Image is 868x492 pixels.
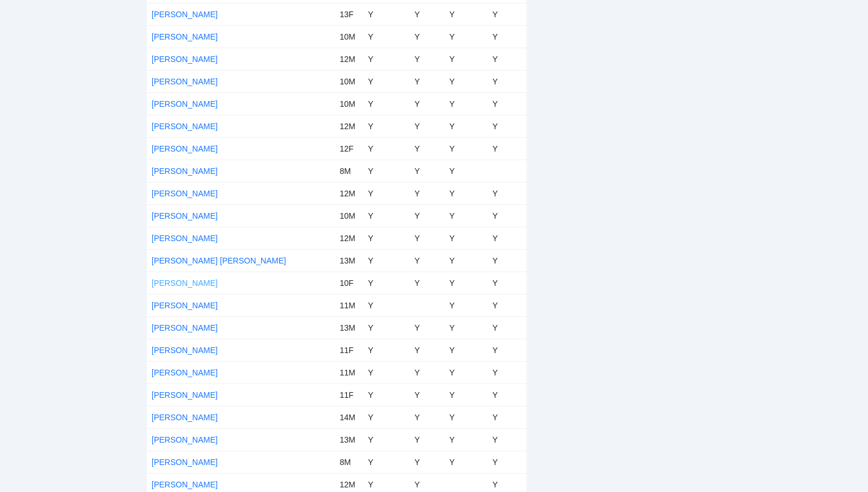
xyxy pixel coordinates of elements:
td: Y [410,227,445,249]
a: [PERSON_NAME] [152,10,218,19]
td: Y [363,3,410,25]
td: Y [445,316,488,339]
td: 13F [335,3,363,25]
td: Y [445,361,488,383]
a: [PERSON_NAME] [152,346,218,355]
td: Y [445,406,488,428]
td: Y [445,227,488,249]
td: Y [363,227,410,249]
td: Y [410,160,445,182]
td: Y [488,406,527,428]
td: 12M [335,182,363,204]
a: [PERSON_NAME] [152,368,218,377]
td: Y [445,70,488,92]
td: 11F [335,383,363,406]
a: [PERSON_NAME] [152,211,218,220]
td: Y [488,3,527,25]
td: 8M [335,160,363,182]
a: [PERSON_NAME] [152,234,218,243]
td: Y [488,182,527,204]
td: Y [363,160,410,182]
td: Y [410,92,445,115]
td: Y [445,339,488,361]
td: Y [410,3,445,25]
a: [PERSON_NAME] [152,122,218,131]
td: Y [363,115,410,137]
td: Y [363,428,410,451]
td: Y [410,383,445,406]
td: 14M [335,406,363,428]
td: Y [445,160,488,182]
a: [PERSON_NAME] [152,390,218,400]
td: Y [363,249,410,272]
td: Y [410,361,445,383]
td: Y [410,428,445,451]
td: Y [363,383,410,406]
td: Y [488,25,527,48]
td: 12M [335,115,363,137]
td: Y [410,249,445,272]
td: Y [410,204,445,227]
td: Y [488,383,527,406]
td: Y [363,92,410,115]
a: [PERSON_NAME] [152,413,218,422]
td: Y [410,182,445,204]
a: [PERSON_NAME] [PERSON_NAME] [152,256,286,265]
td: Y [488,204,527,227]
td: Y [363,48,410,70]
a: [PERSON_NAME] [152,99,218,109]
td: Y [445,294,488,316]
a: [PERSON_NAME] [152,55,218,64]
td: Y [445,115,488,137]
td: Y [488,48,527,70]
a: [PERSON_NAME] [152,32,218,41]
td: Y [363,406,410,428]
td: Y [445,249,488,272]
td: 12M [335,227,363,249]
a: [PERSON_NAME] [152,189,218,198]
td: 11M [335,361,363,383]
a: [PERSON_NAME] [152,166,218,176]
td: 10M [335,70,363,92]
td: Y [488,316,527,339]
td: Y [488,294,527,316]
td: Y [363,204,410,227]
td: Y [445,272,488,294]
td: Y [410,115,445,137]
td: Y [410,272,445,294]
td: Y [488,361,527,383]
td: Y [410,339,445,361]
td: 13M [335,249,363,272]
td: Y [488,428,527,451]
a: [PERSON_NAME] [152,77,218,86]
td: Y [445,383,488,406]
td: Y [445,25,488,48]
td: Y [488,272,527,294]
td: 13M [335,316,363,339]
td: 10M [335,204,363,227]
td: 10M [335,92,363,115]
a: [PERSON_NAME] [152,480,218,489]
td: Y [488,339,527,361]
a: [PERSON_NAME] [152,435,218,444]
td: Y [488,92,527,115]
td: Y [445,204,488,227]
td: Y [363,70,410,92]
td: Y [445,92,488,115]
td: Y [445,3,488,25]
td: Y [363,25,410,48]
td: Y [363,182,410,204]
td: 8M [335,451,363,473]
td: Y [410,48,445,70]
td: Y [445,428,488,451]
td: 10F [335,272,363,294]
td: 11M [335,294,363,316]
td: 12F [335,137,363,160]
td: 12M [335,48,363,70]
td: Y [363,339,410,361]
td: Y [363,137,410,160]
td: 11F [335,339,363,361]
td: Y [410,25,445,48]
a: [PERSON_NAME] [152,458,218,467]
td: Y [363,316,410,339]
